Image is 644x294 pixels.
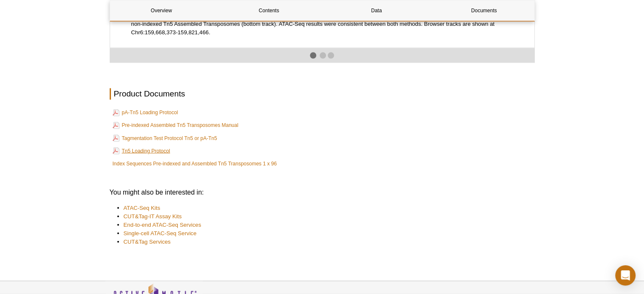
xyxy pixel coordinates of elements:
a: CUT&Tag-IT Assay Kits [124,212,182,220]
a: ATAC-Seq Kits [124,203,160,212]
a: pA-Tn5 Loading Protocol [113,107,178,118]
a: Tagmentation Test Protocol Tn5 or pA-Tn5 [113,133,217,143]
a: CUT&Tag Services [124,237,171,246]
a: Overview [110,0,213,21]
a: Data [325,0,428,21]
a: Single-cell ATAC-Seq Service [124,229,196,237]
a: Pre-indexed Assembled Tn5 Transposomes Manual [113,120,238,130]
h3: You might also be interested in: [110,187,535,197]
a: Contents [218,0,321,21]
div: Open Intercom Messenger [615,265,636,286]
a: Tn5 Loading Protocol [113,146,170,156]
a: End-to-end ATAC-Seq Services [124,220,201,229]
h2: Product Documents [110,88,535,99]
a: Documents [433,0,536,21]
a: Index Sequences Pre-indexed and Assembled Tn5 Transposomes 1 x 96 [113,159,277,168]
